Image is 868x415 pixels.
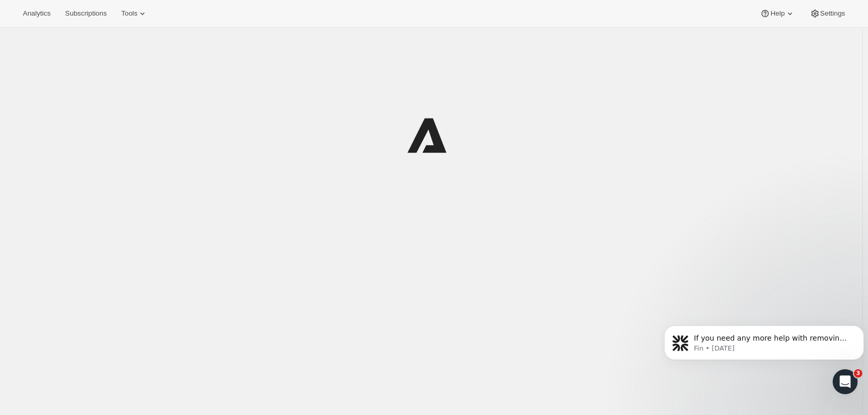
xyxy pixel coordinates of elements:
[820,9,845,18] span: Settings
[854,369,862,378] span: 3
[660,304,868,387] iframe: Intercom notifications message
[833,369,858,394] iframe: Intercom live chat
[65,9,107,18] span: Subscriptions
[121,9,137,18] span: Tools
[770,9,784,18] span: Help
[115,6,154,21] button: Tools
[754,6,801,21] button: Help
[23,9,50,18] span: Analytics
[804,6,851,21] button: Settings
[59,6,113,21] button: Subscriptions
[17,6,57,21] button: Analytics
